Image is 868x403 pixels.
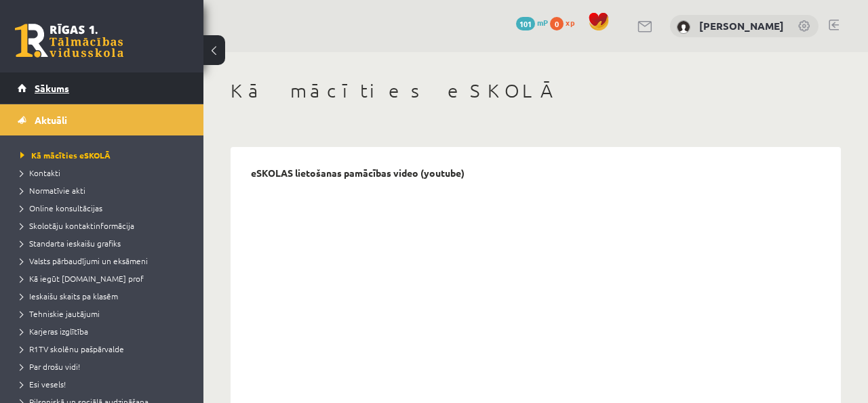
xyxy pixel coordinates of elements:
a: R1TV skolēnu pašpārvalde [20,343,190,355]
span: mP [537,17,548,28]
span: Ieskaišu skaits pa klasēm [20,291,118,301]
a: Rīgas 1. Tālmācības vidusskola [15,24,123,58]
span: Online konsultācijas [20,203,102,213]
a: Par drošu vidi! [20,360,190,373]
a: Valsts pārbaudījumi un eksāmeni [20,255,190,267]
span: R1TV skolēnu pašpārvalde [20,343,124,354]
span: Esi vesels! [20,379,66,389]
span: Normatīvie akti [20,185,85,196]
span: Kā mācīties eSKOLĀ [20,150,111,161]
a: Karjeras izglītība [20,325,190,337]
span: Tehniskie jautājumi [20,308,100,319]
span: Standarta ieskaišu grafiks [20,238,121,249]
img: Jegors Rogoļevs [677,20,690,34]
a: Kā iegūt [DOMAIN_NAME] prof [20,272,190,284]
a: 0 xp [550,17,581,28]
h1: Kā mācīties eSKOLĀ [231,79,841,102]
span: Valsts pārbaudījumi un eksāmeni [20,255,148,266]
a: Tehniskie jautājumi [20,307,190,320]
a: Aktuāli [18,104,186,135]
span: Kontakti [20,167,60,178]
a: Sākums [18,72,186,104]
a: Skolotāju kontaktinformācija [20,219,190,232]
span: Kā iegūt [DOMAIN_NAME] prof [20,273,144,284]
a: [PERSON_NAME] [699,19,784,33]
p: eSKOLAS lietošanas pamācības video (youtube) [251,167,465,179]
span: 0 [550,17,564,30]
a: Online konsultācijas [20,202,190,214]
span: xp [566,17,574,28]
span: Skolotāju kontaktinformācija [20,220,134,231]
a: Standarta ieskaišu grafiks [20,237,190,249]
span: Karjeras izglītība [20,326,88,337]
a: Kā mācīties eSKOLĀ [20,149,190,161]
span: Sākums [35,82,69,94]
span: 101 [516,17,535,30]
span: Aktuāli [35,114,67,126]
span: Par drošu vidi! [20,361,80,372]
a: Ieskaišu skaits pa klasēm [20,290,190,302]
a: 101 mP [516,17,548,28]
a: Kontakti [20,167,190,179]
a: Normatīvie akti [20,184,190,196]
a: Esi vesels! [20,378,190,390]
